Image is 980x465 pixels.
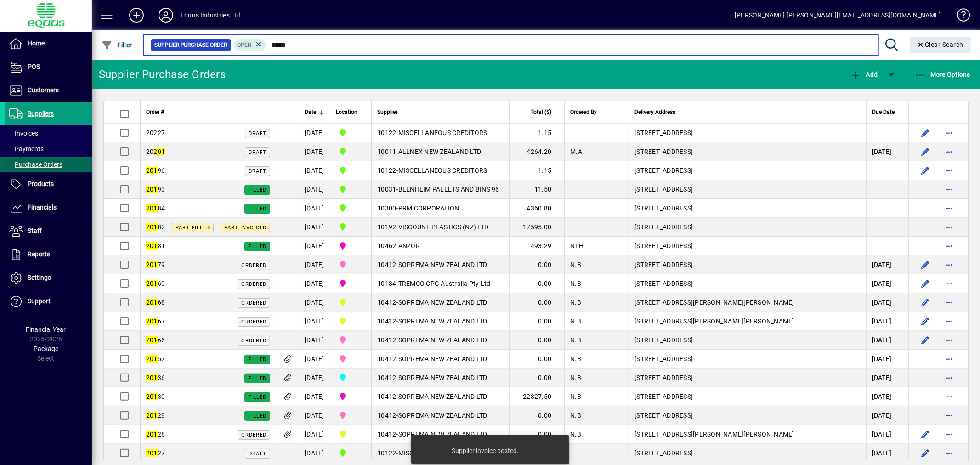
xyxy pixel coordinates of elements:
[509,369,564,387] td: 0.00
[371,161,509,180] td: -
[299,124,330,142] td: [DATE]
[942,182,957,197] button: More options
[377,299,396,306] span: 10412
[241,300,266,306] span: Ordered
[942,427,957,442] button: More options
[299,387,330,406] td: [DATE]
[5,196,92,219] a: Financials
[866,406,908,425] td: [DATE]
[509,161,564,180] td: 1.15
[942,257,957,272] button: More options
[398,431,487,438] span: SOPREMA NEW ZEALAND LTD
[224,225,266,231] span: Part Invoiced
[5,79,92,102] a: Customers
[570,336,581,344] span: N.B
[146,242,158,250] em: 201
[249,168,266,174] span: Draft
[910,37,971,53] button: Clear
[5,173,92,196] a: Products
[377,393,396,400] span: 10412
[398,242,420,250] span: ANZOR
[398,449,487,457] span: MISCELLANEOUS CREDITORS
[942,370,957,385] button: More options
[5,125,92,141] a: Invoices
[866,387,908,406] td: [DATE]
[248,187,266,193] span: Filled
[154,148,165,155] em: 201
[299,218,330,237] td: [DATE]
[371,124,509,142] td: -
[918,295,933,310] button: Edit
[34,345,58,352] span: Package
[336,353,366,364] span: 2A AZI''S Global Investments
[629,142,866,161] td: [STREET_ADDRESS]
[249,451,266,457] span: Draft
[146,449,158,457] em: 201
[371,237,509,255] td: -
[398,167,487,174] span: MISCELLANEOUS CREDITORS
[299,425,330,444] td: [DATE]
[629,369,866,387] td: [STREET_ADDRESS]
[146,107,164,117] span: Order #
[918,446,933,460] button: Edit
[9,145,44,153] span: Payments
[377,412,396,419] span: 10412
[241,319,266,325] span: Ordered
[336,184,366,195] span: 1B BLENHEIM
[918,125,933,140] button: Edit
[371,180,509,199] td: -
[629,218,866,237] td: [STREET_ADDRESS]
[509,331,564,350] td: 0.00
[629,387,866,406] td: [STREET_ADDRESS]
[248,375,266,381] span: Filled
[154,40,227,50] span: Supplier Purchase Order
[28,204,57,211] span: Financials
[5,267,92,289] a: Settings
[371,444,509,463] td: -
[146,186,158,193] em: 201
[570,299,581,306] span: N.B
[942,238,957,253] button: More options
[146,167,158,174] em: 201
[942,314,957,329] button: More options
[570,242,583,250] span: NTH
[918,257,933,272] button: Edit
[336,391,366,402] span: 2N NORTHERN
[917,41,964,48] span: Clear Search
[452,446,519,455] div: Supplier invoice posted.
[509,312,564,331] td: 0.00
[146,431,165,438] span: 28
[509,425,564,444] td: 0.00
[872,107,895,117] span: Due Date
[629,180,866,199] td: [STREET_ADDRESS]
[28,180,54,187] span: Products
[336,240,366,251] span: 2N NORTHERN
[629,161,866,180] td: [STREET_ADDRESS]
[509,274,564,293] td: 0.00
[531,107,551,117] span: Total ($)
[241,262,266,268] span: Ordered
[371,255,509,274] td: -
[570,412,581,419] span: N.B
[918,333,933,347] button: Edit
[146,299,158,306] em: 201
[249,149,266,155] span: Draft
[398,393,487,400] span: SOPREMA NEW ZEALAND LTD
[398,280,491,287] span: TREMCO CPG Australia Pty Ltd
[146,336,165,344] span: 66
[509,406,564,425] td: 0.00
[305,107,316,117] span: Date
[942,276,957,291] button: More options
[942,446,957,460] button: More options
[377,374,396,381] span: 10412
[377,204,396,212] span: 10300
[336,410,366,421] span: 2A AZI''S Global Investments
[371,406,509,425] td: -
[629,199,866,218] td: [STREET_ADDRESS]
[241,432,266,438] span: Ordered
[299,331,330,350] td: [DATE]
[146,431,158,438] em: 201
[146,148,165,155] span: 20
[146,393,165,400] span: 30
[629,255,866,274] td: [STREET_ADDRESS]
